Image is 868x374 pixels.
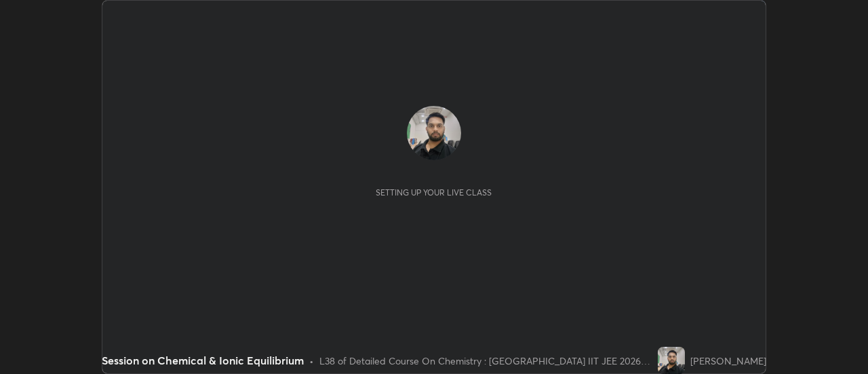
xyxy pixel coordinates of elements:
div: • [309,354,314,368]
img: ec9c59354687434586b3caf7415fc5ad.jpg [658,347,685,374]
div: [PERSON_NAME] [690,354,766,368]
div: L38 of Detailed Course On Chemistry : [GEOGRAPHIC_DATA] IIT JEE 2026 Conquer 1 [319,354,652,368]
img: ec9c59354687434586b3caf7415fc5ad.jpg [407,106,461,160]
div: Session on Chemical & Ionic Equilibrium [102,352,304,369]
div: Setting up your live class [376,187,492,198]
